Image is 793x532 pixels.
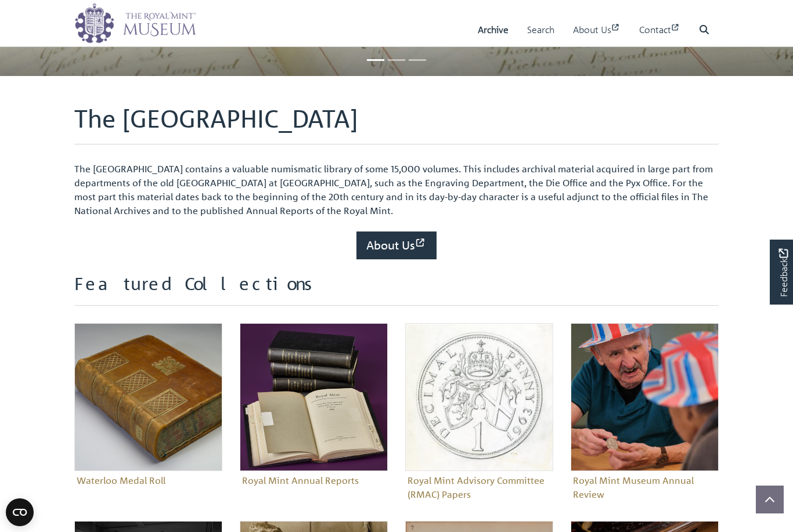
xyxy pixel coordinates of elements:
[6,498,34,526] button: Open CMP widget
[231,323,396,521] div: Sub-collection
[478,13,509,46] a: Archive
[776,248,790,296] span: Feedback
[639,13,680,46] a: Contact
[573,13,621,46] a: About Us
[356,231,437,259] a: About Us
[562,323,727,521] div: Sub-collection
[756,486,784,513] button: Scroll to top
[74,273,719,306] h2: Featured Collections
[571,323,719,471] img: Royal Mint Museum Annual Review
[74,104,719,144] h1: The [GEOGRAPHIC_DATA]
[405,323,553,471] img: Royal Mint Advisory Committee (RMAC) Papers
[396,323,562,521] div: Sub-collection
[74,162,719,218] p: The [GEOGRAPHIC_DATA] contains a valuable numismatic library of some 15,000 volumes. This include...
[74,323,222,471] img: Waterloo Medal Roll
[240,323,388,490] a: Royal Mint Annual ReportsRoyal Mint Annual Reports
[571,323,719,504] a: Royal Mint Museum Annual ReviewRoyal Mint Museum Annual Review
[74,3,196,44] img: logo_wide.png
[240,323,388,471] img: Royal Mint Annual Reports
[405,323,553,504] a: Royal Mint Advisory Committee (RMAC) PapersRoyal Mint Advisory Committee (RMAC) Papers
[66,323,231,521] div: Sub-collection
[74,323,222,490] a: Waterloo Medal RollWaterloo Medal Roll
[527,13,554,46] a: Search
[770,240,793,305] a: Would you like to provide feedback?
